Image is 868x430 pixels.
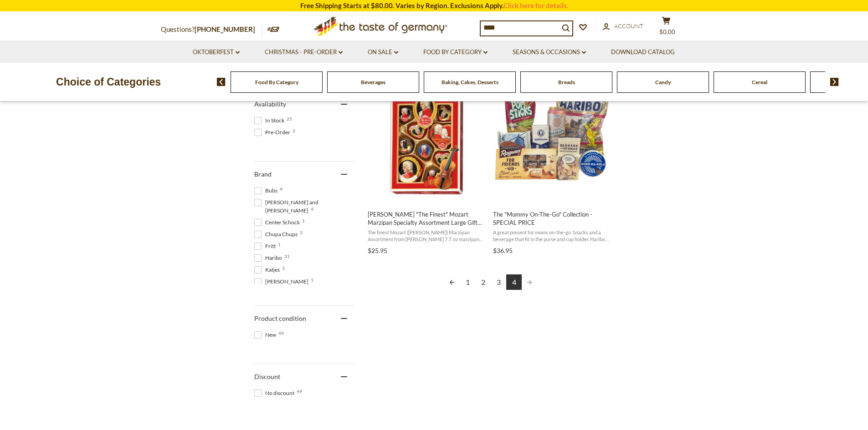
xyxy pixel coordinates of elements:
[282,266,285,270] span: 3
[603,21,643,31] a: Account
[311,207,313,211] span: 4
[254,389,297,397] span: No discount
[366,67,487,258] a: Reber
[513,47,586,57] a: Seasons & Occasions
[423,47,488,57] a: Food By Category
[614,22,643,30] span: Account
[558,79,575,86] a: Breads
[506,274,522,290] a: 4
[493,210,611,227] span: The "Mommy On-The-Go" Collection - SPECIAL PRICE
[491,274,506,290] a: 3
[161,24,262,35] p: Questions?
[475,274,491,290] a: 2
[493,247,513,254] span: $36.95
[368,247,387,254] span: $25.95
[254,230,300,238] span: Chupa Chups
[368,274,614,291] div: Pagination
[217,78,226,86] img: previous arrow
[278,331,284,335] span: 49
[442,79,498,86] a: Baking, Cakes, Desserts
[287,116,292,121] span: 25
[254,242,278,250] span: Fritt
[830,78,839,86] img: next arrow
[297,389,302,394] span: 49
[254,198,354,215] span: [PERSON_NAME] and [PERSON_NAME]
[752,79,767,86] a: Cereal
[492,75,612,195] img: Mom On-The-Go Collection
[254,266,282,274] span: Katjes
[195,25,255,33] a: [PHONE_NUMBER]
[265,47,343,57] a: Christmas - PRE-ORDER
[293,128,295,133] span: 2
[611,47,675,57] a: Download Catalog
[254,218,303,227] span: Center Schock
[302,218,305,223] span: 1
[254,373,280,380] span: Discount
[503,1,568,10] a: Click here for details.
[368,47,398,57] a: On Sale
[368,229,486,243] span: The finest Mozart ([PERSON_NAME]) Marzipan Assortment from [PERSON_NAME] 7.7. oz marzipan enrobed...
[254,170,272,178] span: Brand
[254,278,311,286] span: [PERSON_NAME]
[254,100,286,108] span: Availability
[284,254,290,258] span: 31
[493,229,611,243] span: A great present for moms on-the-go. Snacks and a beverage that fit in the purse and cup holder. H...
[655,79,671,86] a: Candy
[254,187,280,195] span: Bubs
[300,230,303,235] span: 3
[659,28,675,35] span: $0.00
[280,187,282,191] span: 4
[278,242,281,247] span: 1
[254,116,287,125] span: In Stock
[368,210,486,227] span: [PERSON_NAME] "The Finest" Mozart Marzipan Specialty Assortment Large Gift Box 7.7 oz
[254,331,279,339] span: New
[311,278,313,282] span: 1
[254,254,285,262] span: Haribo
[492,67,612,258] a: The
[366,75,487,195] img: Reber Mozart Marzipan Specialty Assortment Large Gift Box
[254,128,293,137] span: Pre-Order
[255,79,298,86] a: Food By Category
[460,274,475,290] a: 1
[361,79,385,86] a: Beverages
[254,314,306,322] span: Product condition
[653,16,680,39] button: $0.00
[444,274,460,290] a: Previous page
[193,47,240,57] a: Oktoberfest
